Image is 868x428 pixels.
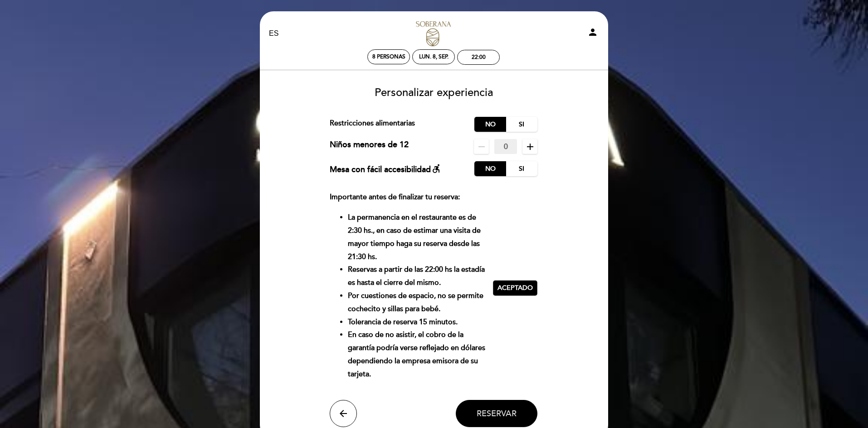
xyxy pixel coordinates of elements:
label: No [474,161,506,176]
i: add [525,141,536,152]
div: lun. 8, sep. [419,53,449,60]
label: Si [506,161,537,176]
li: En caso de no asistir, el cobro de la garantía podría verse reflejado en dólares dependiendo la e... [348,328,486,380]
button: Aceptado [493,280,537,296]
li: Por cuestiones de espacio, no se permite cochecito y sillas para bebé. [348,289,486,316]
div: Mesa con fácil accesibilidad [330,161,442,176]
i: arrow_back [338,408,349,419]
label: Si [506,117,537,132]
label: No [474,117,506,132]
span: 8 personas [372,53,405,60]
li: Tolerancia de reserva 15 minutos. [348,316,486,329]
i: accessible_forward [431,163,442,174]
span: Reservar [477,409,517,418]
strong: Importante antes de finalizar tu reserva: [330,192,460,202]
button: person [587,27,598,41]
li: La permanencia en el restaurante es de 2:30 hs., en caso de estimar una visita de mayor tiempo ha... [348,211,486,263]
i: person [587,27,598,38]
a: Soberana [377,21,490,46]
li: Reservas a partir de las 22:00 hs la estadía es hasta el cierre del mismo. [348,263,486,289]
div: Niños menores de 12 [330,139,409,154]
div: Restricciones alimentarias [330,117,475,132]
button: Reservar [456,400,537,427]
i: remove [476,141,487,152]
button: arrow_back [330,400,357,427]
span: Aceptado [497,284,533,293]
div: 22:00 [472,54,486,61]
span: Personalizar experiencia [375,86,493,99]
